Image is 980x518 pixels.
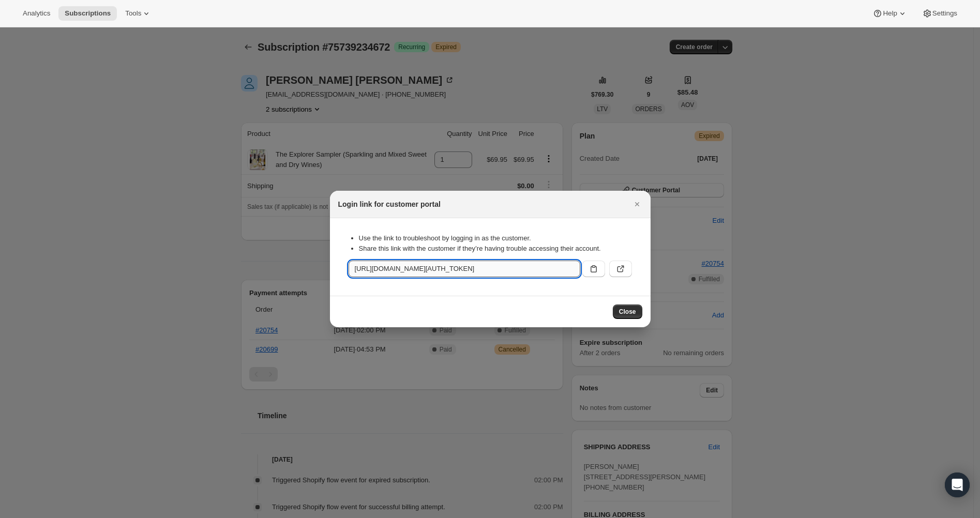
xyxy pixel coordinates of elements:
button: Help [866,6,913,21]
span: Close [619,308,636,316]
span: Tools [125,9,141,18]
h2: Login link for customer portal [338,199,441,209]
span: Settings [932,9,957,18]
span: Analytics [23,9,50,18]
span: Subscriptions [65,9,111,18]
button: Tools [119,6,158,21]
span: Help [883,9,897,18]
button: Close [613,304,642,319]
button: Analytics [17,6,56,21]
div: Open Intercom Messenger [945,473,970,497]
li: Share this link with the customer if they’re having trouble accessing their account. [359,243,632,254]
button: Settings [916,6,963,21]
li: Use the link to troubleshoot by logging in as the customer. [359,233,632,243]
button: Subscriptions [58,6,117,21]
button: Close [630,197,644,211]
